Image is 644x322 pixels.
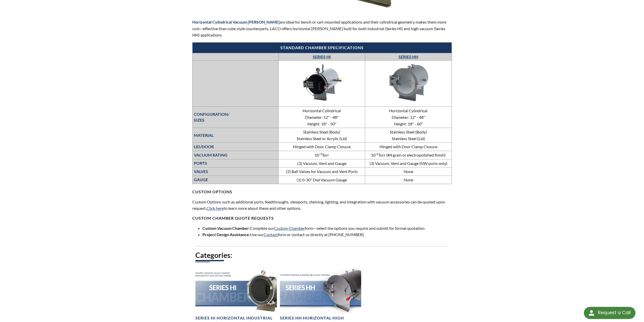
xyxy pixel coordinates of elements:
[206,206,224,211] a: Click here
[192,143,278,151] th: LID/DOOR
[279,107,365,128] td: Horizontal Cylindrical Diameter: 12" - 48" Height: 18" - 50"
[192,107,278,128] th: CONFIGURATION/ SIZES
[365,143,452,151] td: Hinged with Door Clamp Closure
[587,309,595,317] img: round button
[195,251,449,260] h2: Categories:
[279,176,365,184] td: (1) 0-30" Dial Vacuum Gauge
[365,176,452,184] td: None
[365,167,452,176] td: None
[274,226,305,231] a: Custom Chamber
[192,167,278,176] th: VALVES
[370,61,446,104] img: LVC2430-3312-HH.jpg
[376,152,378,156] sup: -6
[279,143,365,151] td: Hinged with Door Clamp Closure
[192,128,278,143] th: MATERIAL
[192,151,278,159] th: VACUUM RATING
[399,54,418,59] a: SERIES HH
[313,54,331,59] a: SERIES HI
[365,128,452,143] td: Stainless Steel (Body) Stainless Steel (Lid)
[202,232,250,237] strong: Project Design Assistance:
[192,20,280,24] strong: Horizontal Cylindrical Vacuum [PERSON_NAME]
[202,226,250,231] strong: Custom Vacuum Chamber:
[279,151,365,159] td: 10 Torr
[192,19,452,38] p: are ideal for bench or cart mounted applications and their cylindrical geometry makes them more c...
[365,151,452,159] td: 10 Torr (#4 grain or electropolished finish)
[365,159,452,167] td: (3) Vacuum, Vent and Gauge (NW ports only)
[279,159,365,167] td: (3) Vacuum, Vent and Gauge
[365,107,452,128] td: Horizontal Cylindrical Diameter: 12" - 48" Height: 18" - 60"
[319,152,322,156] sup: -3
[264,232,278,237] a: Contact
[279,128,365,143] td: Stainless Steel (Body) Stainless Steel or Acrylic (Lid)
[202,225,452,232] li: Complete our form—select the options you require and submit for formal quotation
[192,176,278,184] th: GAUGE
[192,159,278,167] th: PORTS
[192,216,452,221] h4: Custom chamber QUOTe requests
[192,199,452,212] p: Custom Options such as additional ports, feedthroughs, viewports, shelving, lighting, and integra...
[202,231,452,238] li: Use our form or contact us directly at [PHONE_NUMBER]
[584,307,635,319] div: Request a Call
[279,167,365,176] td: (2) Ball Valves for Vacuum and Vent Ports
[192,184,452,195] h4: CUSTOM OPTIONS
[284,61,360,104] img: Series CC—Cube Chambers
[598,307,630,318] div: Request a Call
[195,45,449,50] h4: Standard chamber specifications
